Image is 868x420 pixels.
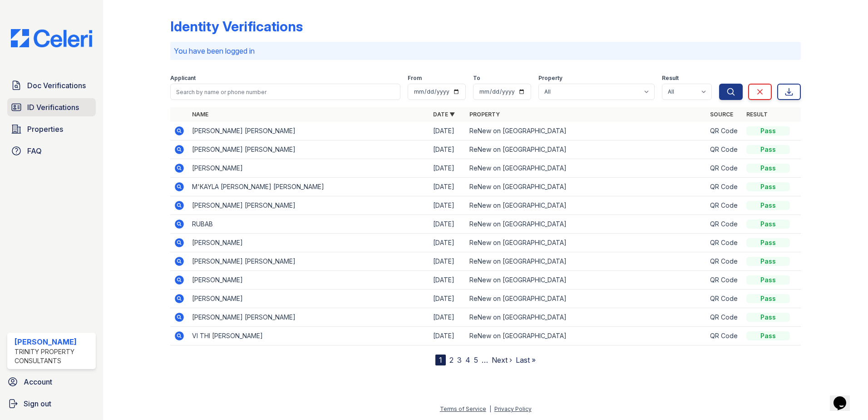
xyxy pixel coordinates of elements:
td: QR Code [706,140,743,159]
div: 1 [435,355,446,365]
a: Properties [7,120,96,138]
div: Trinity Property Consultants [15,347,92,365]
span: Properties [27,124,63,135]
a: Result [746,111,768,118]
td: M'KAYLA [PERSON_NAME] [PERSON_NAME] [188,178,429,196]
td: [DATE] [429,122,466,140]
div: Pass [746,294,790,303]
div: Pass [746,257,790,266]
td: ReNew on [GEOGRAPHIC_DATA] [466,252,707,271]
td: QR Code [706,122,743,140]
label: To [473,75,480,82]
a: Account [4,373,99,391]
td: [PERSON_NAME] [188,290,429,308]
label: Applicant [170,75,196,82]
td: [PERSON_NAME] [PERSON_NAME] [188,196,429,215]
td: [PERSON_NAME] [PERSON_NAME] [188,252,429,271]
a: Sign out [4,395,99,413]
td: RUBAB [188,215,429,234]
td: QR Code [706,234,743,252]
td: ReNew on [GEOGRAPHIC_DATA] [466,290,707,308]
td: [DATE] [429,308,466,327]
td: ReNew on [GEOGRAPHIC_DATA] [466,327,707,345]
td: QR Code [706,308,743,327]
a: Privacy Policy [494,405,532,412]
td: QR Code [706,271,743,290]
a: Property [469,111,500,118]
td: ReNew on [GEOGRAPHIC_DATA] [466,308,707,327]
td: ReNew on [GEOGRAPHIC_DATA] [466,271,707,290]
div: | [489,405,491,412]
a: FAQ [7,142,96,160]
td: [DATE] [429,140,466,159]
div: Identity Verifications [170,18,303,35]
a: Next › [492,355,512,365]
td: QR Code [706,252,743,271]
td: [DATE] [429,159,466,178]
a: Doc Verifications [7,76,96,95]
a: Terms of Service [440,405,486,412]
td: [DATE] [429,215,466,234]
label: From [408,75,422,82]
td: [DATE] [429,290,466,308]
td: [PERSON_NAME] [PERSON_NAME] [188,122,429,140]
td: [DATE] [429,252,466,271]
a: 5 [474,355,478,365]
td: QR Code [706,196,743,215]
a: 4 [465,355,470,365]
td: [DATE] [429,196,466,215]
a: Source [710,111,733,118]
td: ReNew on [GEOGRAPHIC_DATA] [466,122,707,140]
span: Account [24,376,52,387]
td: ReNew on [GEOGRAPHIC_DATA] [466,140,707,159]
iframe: chat widget [830,384,859,411]
div: Pass [746,164,790,173]
td: [DATE] [429,327,466,345]
div: Pass [746,126,790,135]
td: QR Code [706,215,743,234]
td: ReNew on [GEOGRAPHIC_DATA] [466,178,707,196]
span: Sign out [24,398,51,409]
div: [PERSON_NAME] [15,336,92,347]
div: Pass [746,238,790,247]
a: Date ▼ [433,111,455,118]
td: [DATE] [429,271,466,290]
td: QR Code [706,290,743,308]
td: [PERSON_NAME] [188,271,429,290]
span: … [482,355,488,365]
td: QR Code [706,159,743,178]
td: [PERSON_NAME] [188,234,429,252]
input: Search by name or phone number [170,84,400,100]
label: Property [538,75,562,82]
div: Pass [746,220,790,229]
div: Pass [746,201,790,210]
div: Pass [746,275,790,285]
a: 2 [449,355,454,365]
td: [PERSON_NAME] [188,159,429,178]
span: FAQ [27,145,42,156]
p: You have been logged in [174,45,797,56]
div: Pass [746,182,790,191]
a: Name [192,111,208,118]
td: QR Code [706,327,743,345]
span: ID Verifications [27,102,79,113]
div: Pass [746,313,790,322]
td: QR Code [706,178,743,196]
td: VI THI [PERSON_NAME] [188,327,429,345]
td: ReNew on [GEOGRAPHIC_DATA] [466,234,707,252]
td: [PERSON_NAME] [PERSON_NAME] [188,308,429,327]
td: ReNew on [GEOGRAPHIC_DATA] [466,196,707,215]
a: Last » [516,355,536,365]
td: ReNew on [GEOGRAPHIC_DATA] [466,215,707,234]
span: Doc Verifications [27,80,86,91]
div: Pass [746,145,790,154]
label: Result [662,75,679,82]
div: Pass [746,331,790,340]
a: ID Verifications [7,98,96,116]
td: [DATE] [429,234,466,252]
td: ReNew on [GEOGRAPHIC_DATA] [466,159,707,178]
td: [PERSON_NAME] [PERSON_NAME] [188,140,429,159]
a: 3 [457,355,462,365]
img: CE_Logo_Blue-a8612792a0a2168367f1c8372b55b34899dd931a85d93a1a3d3e32e68fde9ad4.png [4,29,99,47]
